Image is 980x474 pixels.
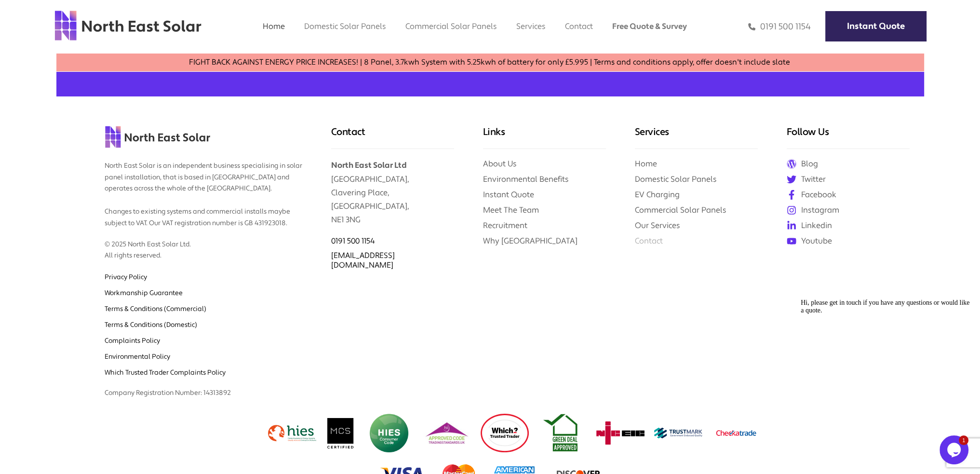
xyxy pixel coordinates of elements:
a: 0191 500 1154 [748,21,811,32]
b: North East Solar Ltd [331,160,406,170]
h3: Links [483,125,606,149]
iframe: chat widget [797,295,970,431]
a: Commercial Solar Panels [405,21,497,31]
a: Domestic Solar Panels [304,21,386,31]
a: 0191 500 1154 [331,236,375,246]
a: Recruitment [483,220,527,230]
a: Environmental Policy [105,352,170,361]
a: Domestic Solar Panels [635,174,717,184]
a: Terms & Conditions (Commercial) [105,305,206,313]
a: Services [516,21,546,31]
a: Privacy Policy [105,273,147,282]
img: NicEic Logo [596,414,644,452]
a: Contact [635,236,663,246]
img: twitter icon [787,175,796,184]
a: About Us [483,159,517,169]
p: © 2025 North East Solar Ltd. All rights reserved. [105,230,302,262]
a: Contact [565,21,593,31]
a: Which Trusted Trader Complaints Policy [105,368,226,377]
p: Company Registration Number: 14313892 [105,378,302,399]
h3: Follow Us [787,125,910,149]
a: Home [263,21,285,31]
a: Commercial Solar Panels [635,205,726,215]
a: Instant Quote [483,190,534,200]
img: which logo [481,414,529,452]
a: Instant Quote [825,11,926,41]
span: Hi, please get in touch if you have any questions or would like a quote. [4,4,173,19]
a: Twitter [787,174,910,185]
a: [EMAIL_ADDRESS][DOMAIN_NAME] [331,251,395,270]
img: hies logo [268,414,316,452]
div: Hi, please get in touch if you have any questions or would like a quote. [4,4,177,19]
img: instagram icon [787,205,796,215]
img: north east solar logo [54,10,202,41]
img: facebook icon [787,190,796,200]
iframe: chat widget [940,435,970,464]
a: Facebook [787,190,910,200]
img: Wordpress icon [787,159,796,169]
p: [GEOGRAPHIC_DATA], Clavering Place, [GEOGRAPHIC_DATA], NE1 3NG [331,149,454,226]
img: TSI Logo [423,414,471,452]
a: Why [GEOGRAPHIC_DATA] [483,236,577,246]
a: Environmental Benefits [483,174,569,184]
p: North East Solar is an independent business specialising in solar panel installation, that is bas... [105,151,302,230]
a: Our Services [635,220,680,230]
a: EV Charging [635,190,680,200]
a: Terms & Conditions (Domestic) [105,321,197,329]
img: north east solar logo [105,125,211,148]
a: Free Quote & Survey [612,21,687,31]
a: Youtube [787,236,910,246]
img: MCS logo [326,414,355,452]
h3: Services [635,125,758,149]
img: youtube icon [787,236,796,246]
img: Green deal approved logo [538,414,587,452]
a: Meet The Team [483,205,539,215]
a: Blog [787,159,910,169]
a: Workmanship Guarantee [105,289,183,298]
img: Trustmark Logo [654,414,702,452]
img: phone icon [748,21,755,32]
img: HIES Logo [365,414,413,452]
a: Linkedin [787,220,910,231]
img: linkedin icon [787,221,796,230]
a: Complaints Policy [105,337,160,345]
a: Home [635,159,657,169]
h3: Contact [331,125,454,149]
a: Instagram [787,205,910,216]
